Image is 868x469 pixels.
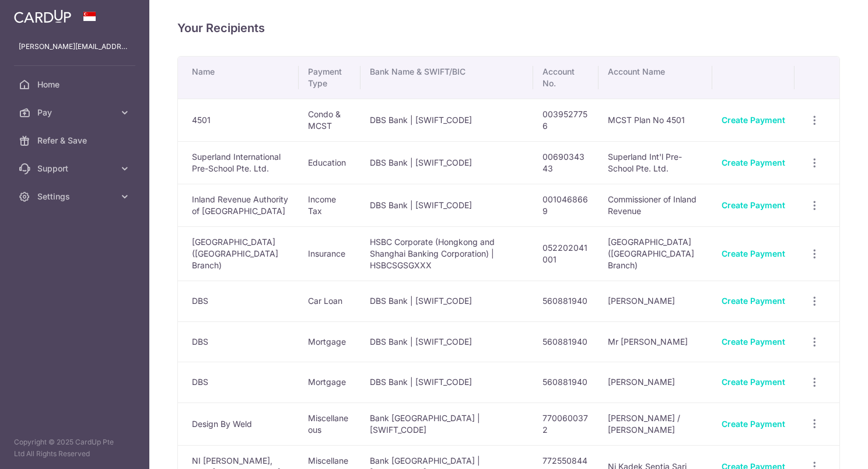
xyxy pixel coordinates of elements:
[177,19,840,37] h4: Your Recipients
[178,141,299,184] td: Superland International Pre-School Pte. Ltd.
[598,184,712,226] td: Commissioner of Inland Revenue
[178,57,299,99] th: Name
[598,281,712,321] td: [PERSON_NAME]
[722,296,785,306] a: Create Payment
[598,99,712,141] td: MCST Plan No 4501
[533,281,599,321] td: 560881940
[722,115,785,125] a: Create Payment
[360,402,533,445] td: Bank [GEOGRAPHIC_DATA] | [SWIFT_CODE]
[19,41,131,52] p: [PERSON_NAME][EMAIL_ADDRESS][DOMAIN_NAME]
[299,57,360,99] th: Payment Type
[178,321,299,362] td: DBS
[598,362,712,402] td: [PERSON_NAME]
[299,141,360,184] td: Education
[722,377,785,387] a: Create Payment
[299,184,360,226] td: Income Tax
[533,321,599,362] td: 560881940
[533,402,599,445] td: 7700600372
[533,99,599,141] td: 0039527756
[360,141,533,184] td: DBS Bank | [SWIFT_CODE]
[533,57,599,99] th: Account No.
[299,402,360,445] td: Miscellaneous
[299,281,360,321] td: Car Loan
[14,9,71,23] img: CardUp
[178,281,299,321] td: DBS
[722,337,785,346] a: Create Payment
[178,362,299,402] td: DBS
[722,200,785,210] a: Create Payment
[37,107,114,118] span: Pay
[722,157,785,167] a: Create Payment
[299,321,360,362] td: Mortgage
[37,135,114,146] span: Refer & Save
[533,226,599,281] td: 052202041001
[299,226,360,281] td: Insurance
[533,184,599,226] td: 0010468669
[533,362,599,402] td: 560881940
[360,57,533,99] th: Bank Name & SWIFT/BIC
[37,191,114,202] span: Settings
[37,79,114,90] span: Home
[360,281,533,321] td: DBS Bank | [SWIFT_CODE]
[299,362,360,402] td: Mortgage
[360,362,533,402] td: DBS Bank | [SWIFT_CODE]
[178,184,299,226] td: Inland Revenue Authority of [GEOGRAPHIC_DATA]
[598,141,712,184] td: Superland Int'l Pre-School Pte. Ltd.
[598,321,712,362] td: Mr [PERSON_NAME]
[360,321,533,362] td: DBS Bank | [SWIFT_CODE]
[360,99,533,141] td: DBS Bank | [SWIFT_CODE]
[178,402,299,445] td: Design By Weld
[722,419,785,429] a: Create Payment
[360,226,533,281] td: HSBC Corporate (Hongkong and Shanghai Banking Corporation) | HSBCSGSGXXX
[598,402,712,445] td: [PERSON_NAME] / [PERSON_NAME]
[37,163,114,174] span: Support
[533,141,599,184] td: 0069034343
[360,184,533,226] td: DBS Bank | [SWIFT_CODE]
[598,226,712,281] td: [GEOGRAPHIC_DATA] ([GEOGRAPHIC_DATA] Branch)
[178,226,299,281] td: [GEOGRAPHIC_DATA] ([GEOGRAPHIC_DATA] Branch)
[722,249,785,258] a: Create Payment
[598,57,712,99] th: Account Name
[299,99,360,141] td: Condo & MCST
[178,99,299,141] td: 4501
